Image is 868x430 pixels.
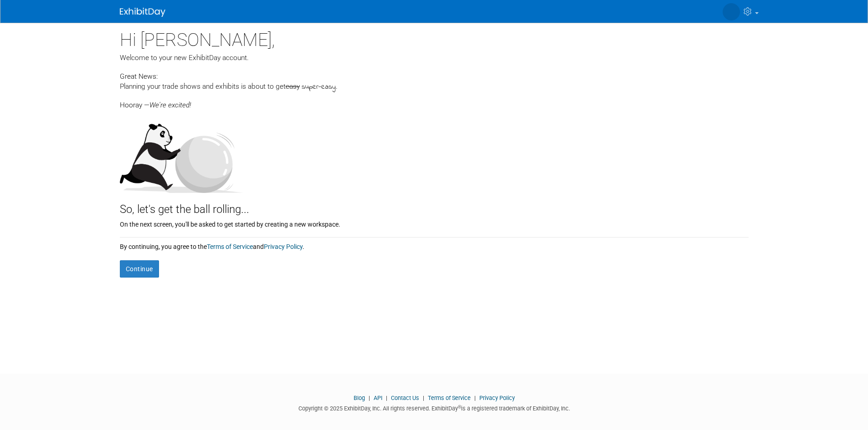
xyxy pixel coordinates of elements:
[479,395,515,401] a: Privacy Policy
[120,8,165,17] img: ExhibitDay
[384,395,390,401] span: |
[723,3,740,20] img: Consuela Libbey
[264,243,303,250] a: Privacy Policy
[421,395,426,401] span: |
[120,115,243,193] img: Let's get the ball rolling
[120,193,749,218] div: So, let's get the ball rolling...
[120,238,749,251] div: By continuing, you agree to the and .
[120,53,749,63] div: Welcome to your new ExhibitDay account.
[391,395,419,401] a: Contact Us
[120,81,749,92] div: Planning your trade shows and exhibits is about to get .
[302,82,336,92] span: super-easy
[354,395,365,401] a: Blog
[120,260,159,278] button: Continue
[374,395,382,401] a: API
[120,23,749,53] div: Hi [PERSON_NAME],
[428,395,471,401] a: Terms of Service
[286,82,300,91] span: easy
[120,92,749,110] div: Hooray —
[207,243,253,250] a: Terms of Service
[120,71,749,81] div: Great News:
[120,218,749,229] div: On the next screen, you'll be asked to get started by creating a new workspace.
[458,405,461,410] sup: ®
[149,101,191,109] span: We're excited!
[366,395,372,401] span: |
[472,395,478,401] span: |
